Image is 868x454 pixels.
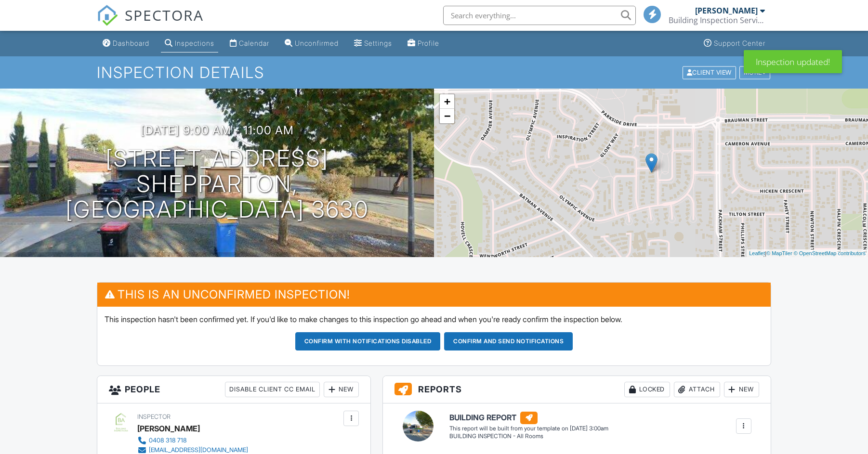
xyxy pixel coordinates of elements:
[449,432,608,441] div: BUILDING INSPECTION - All Rooms
[137,413,171,420] span: Inspector
[747,249,868,258] div: |
[225,382,320,397] div: Disable Client CC Email
[695,6,758,15] div: [PERSON_NAME]
[137,421,200,436] div: [PERSON_NAME]
[449,412,608,424] h6: BUILDING REPORT
[97,283,771,306] h3: This is an Unconfirmed Inspection!
[281,35,342,52] a: Unconfirmed
[324,382,359,397] div: New
[295,39,339,47] div: Unconfirmed
[105,314,763,324] p: This inspection hasn't been confirmed yet. If you'd like to make changes to this inspection go ah...
[295,332,441,350] button: Confirm with notifications disabled
[97,5,118,26] img: The Best Home Inspection Software - Spectora
[443,6,636,25] input: Search everything...
[149,446,248,454] div: [EMAIL_ADDRESS][DOMAIN_NAME]
[418,39,439,47] div: Profile
[440,94,454,109] a: Zoom in
[669,15,765,25] div: Building Inspection Services
[440,109,454,123] a: Zoom out
[739,66,771,79] div: More
[683,66,736,79] div: Client View
[682,68,738,76] a: Client View
[794,250,866,256] a: © OpenStreetMap contributors
[97,376,370,403] h3: People
[175,39,214,47] div: Inspections
[239,39,269,47] div: Calendar
[624,382,670,397] div: Locked
[674,382,720,397] div: Attach
[449,425,608,432] div: This report will be built from your template on [DATE] 3:00am
[226,35,273,52] a: Calendar
[444,332,573,350] button: Confirm and send notifications
[137,436,248,445] a: 0408 318 718
[749,250,765,256] a: Leaflet
[383,376,771,403] h3: Reports
[113,39,149,47] div: Dashboard
[125,5,204,25] span: SPECTORA
[97,64,771,81] h1: Inspection Details
[714,39,765,47] div: Support Center
[724,382,759,397] div: New
[700,35,769,52] a: Support Center
[141,124,294,137] h3: [DATE] 9:00 am - 11:00 am
[744,50,842,73] div: Inspection updated!
[766,250,792,256] a: © MapTiler
[350,35,396,52] a: Settings
[15,146,419,222] h1: [STREET_ADDRESS] Shepparton, [GEOGRAPHIC_DATA] 3630
[161,35,218,52] a: Inspections
[97,13,204,33] a: SPECTORA
[149,437,187,444] div: 0408 318 718
[364,39,392,47] div: Settings
[99,35,153,52] a: Dashboard
[404,35,443,52] a: Profile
